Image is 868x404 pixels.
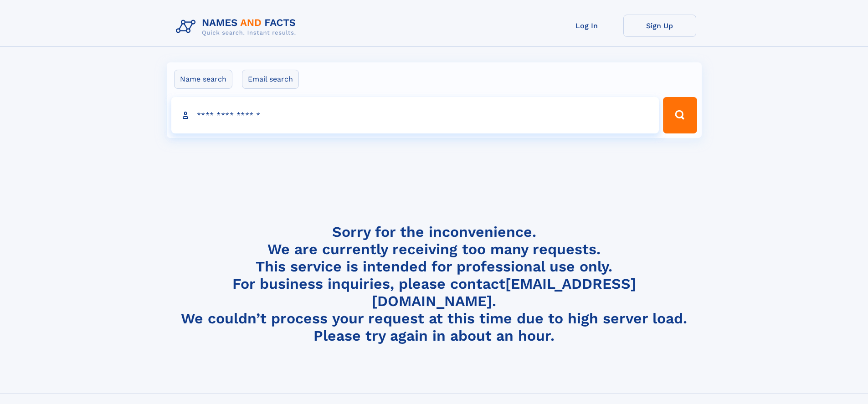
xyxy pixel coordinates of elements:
[172,223,696,345] h4: Sorry for the inconvenience. We are currently receiving too many requests. This service is intend...
[663,97,697,133] button: Search Button
[372,275,636,310] a: [EMAIL_ADDRESS][DOMAIN_NAME]
[174,70,232,89] label: Name search
[623,15,696,37] a: Sign Up
[242,70,299,89] label: Email search
[172,15,303,39] img: Logo Names and Facts
[550,15,623,37] a: Log In
[171,97,659,133] input: search input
